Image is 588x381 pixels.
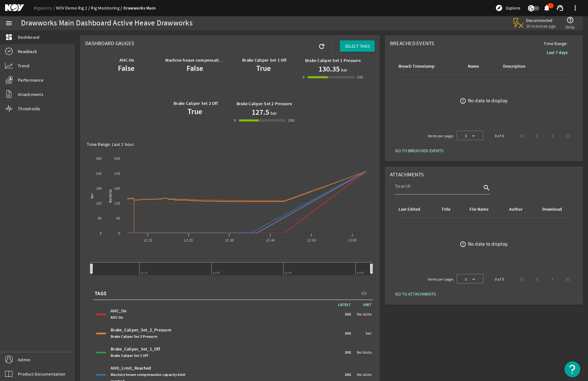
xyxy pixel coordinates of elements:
span: 248 [345,311,351,317]
div: Description [503,63,525,70]
text: 240 [114,171,120,176]
a: NOV Demo Rig 2 [56,5,91,11]
div: Brake_Caliper_Set_1_Off [111,346,190,359]
button: Open Resource Center [564,361,580,377]
span: SELECT TAGS [345,43,370,49]
span: 248 [345,330,351,337]
span: Admin [18,357,31,363]
div: Drawworks Main Dashboard Active Heave Drawworks [21,20,193,26]
span: Trend [18,63,29,69]
div: Download [542,206,562,213]
text: 300 [96,156,102,161]
b: Brake Caliper Set 2 Off [174,100,218,106]
div: Items per page: [428,276,454,282]
div: Last Edited [398,206,433,213]
div: Description [502,63,545,70]
span: Dashboard [18,34,39,40]
span: Attachments [18,91,43,98]
text: 60 [116,216,120,221]
b: True [188,106,202,117]
div: 0 [303,74,304,80]
span: Help [565,24,575,30]
div: File Name [469,206,489,213]
span: Brake Caliper Set 2 Pressure [111,334,157,339]
span: 20 minutes ago [526,23,556,29]
mat-icon: notifications [543,4,550,12]
button: Explore [493,3,523,13]
a: Drawworks Main [123,5,156,11]
button: SELECT TAGS [340,40,375,52]
button: Last 7 days [542,47,573,58]
div: Items per page: [428,133,454,139]
span: Product Documentation [18,371,65,377]
span: Performance [18,77,43,83]
b: Last 7 days [547,50,568,56]
span: Attachments [390,171,424,178]
span: Brake Caliper Set 1 Off [111,353,148,358]
a: Rig Monitoring [91,5,123,11]
b: Brake Caliper Set 1 Off [242,57,286,63]
span: GO TO ATTACHMENTS [395,291,436,297]
svg: Chart title [85,149,372,248]
div: 300 [357,74,363,80]
div: File Name [468,206,501,213]
span: LATEST [338,302,354,307]
div: AHC_On [111,308,190,321]
text: 300 [114,156,120,161]
text: 0 [100,231,102,236]
span: 248 [345,371,351,378]
span: Thresholds [18,105,40,112]
mat-icon: error_outline [460,98,466,104]
div: Author [508,206,534,213]
span: GO TO BREACHED EVENTS [395,147,443,154]
button: GO TO BREACHED EVENTS [390,145,448,156]
mat-icon: refresh [318,43,325,50]
text: 12:50 [307,238,316,243]
span: bar [340,67,348,73]
div: 300 [288,117,294,124]
div: No data to display. [468,98,509,104]
text: bar [90,193,94,199]
div: Time Range: Last 1 hour [87,141,373,147]
b: Brake Caliper Set 2 Pressure [236,101,292,107]
text: 180 [96,186,102,191]
div: Breach Timestamp [399,63,434,70]
div: Brake_Caliper_Set_2_Pressure [111,327,190,340]
b: Machine heave compensation capacity limit reached [165,57,269,63]
input: Search [395,182,482,190]
a: Rigsentry [34,5,56,11]
text: 60 [98,216,102,221]
text: 13:00 [348,238,357,243]
i: search [483,184,490,192]
div: 0 [234,117,236,124]
mat-icon: error_outline [460,241,466,248]
text: 12:20 [184,238,193,243]
div: Name [468,63,479,70]
text: 120 [96,201,102,206]
h1: 130.35 [318,64,340,74]
text: No Units [108,189,113,203]
span: 248 [345,349,351,356]
text: 12:40 [266,238,275,243]
span: Disconnected [526,17,556,23]
div: Name [467,63,495,70]
mat-icon: dashboard [5,33,13,41]
span: Explore [506,5,520,11]
span: Readback [18,48,37,55]
div: 0 of 0 [495,133,504,139]
b: Brake Caliper Set 1 Pressure [305,58,361,64]
b: False [118,63,134,73]
span: bar [366,330,372,337]
text: 0 [118,231,120,236]
div: Title [441,206,461,213]
span: No Units [357,371,372,378]
mat-icon: help_outline [566,16,574,24]
div: No data to display. [468,241,509,247]
span: Time Range: [538,40,573,47]
h1: 127.5 [252,107,269,117]
span: No Units [357,349,372,356]
mat-icon: support_agent [556,4,564,12]
span: No Units [357,311,372,317]
text: 12:30 [225,238,234,243]
div: Last Edited [399,206,420,213]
